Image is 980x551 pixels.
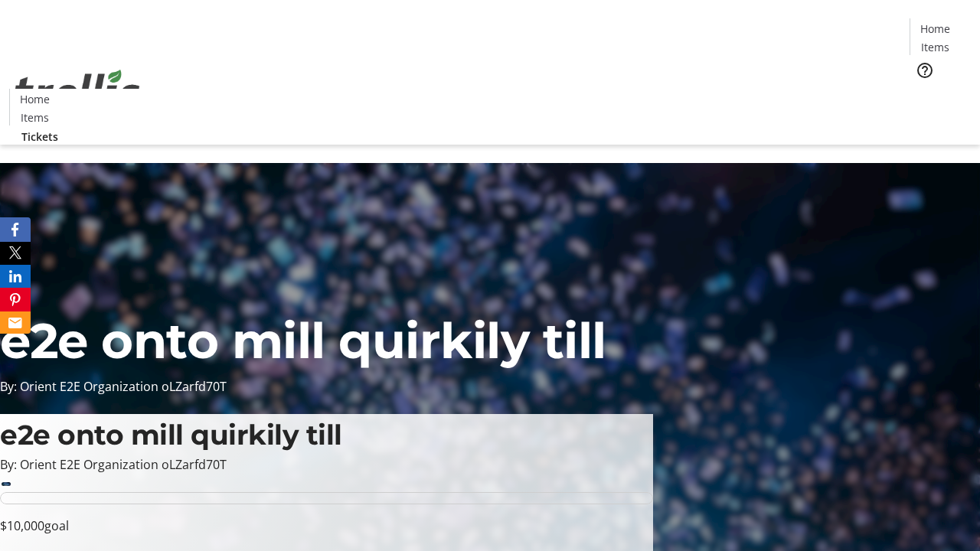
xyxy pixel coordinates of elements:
span: Items [921,39,949,55]
img: Orient E2E Organization oLZarfd70T's Logo [9,53,145,129]
a: Items [910,39,959,55]
a: Tickets [9,129,70,145]
a: Items [10,109,59,126]
span: Tickets [21,129,58,145]
a: Home [910,21,959,37]
span: Home [920,21,950,37]
a: Home [10,91,59,107]
span: Tickets [922,89,959,105]
a: Tickets [910,89,971,105]
button: Help [910,55,940,86]
span: Home [20,91,50,107]
span: Items [21,109,49,126]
